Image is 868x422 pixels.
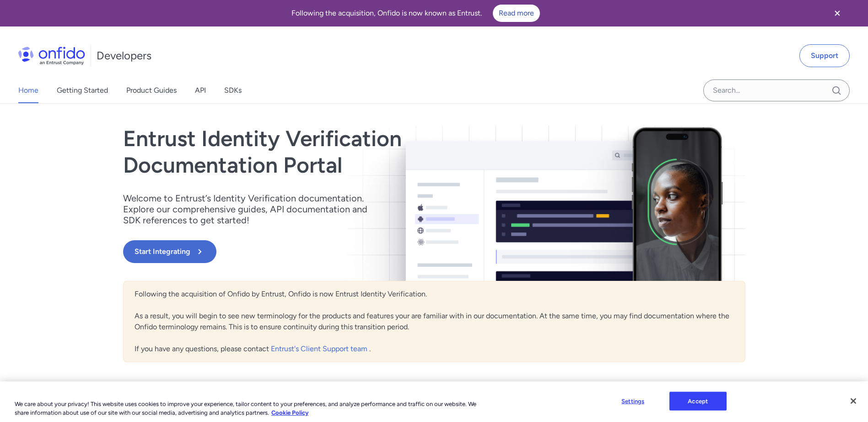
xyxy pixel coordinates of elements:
[493,5,540,22] a: Read more
[669,391,727,411] button: Accept
[18,47,85,65] img: Onfido Logo
[271,344,369,353] a: Entrust's Client Support team
[604,392,662,410] button: Settings
[18,78,38,103] a: Home
[57,78,108,103] a: Getting Started
[224,78,242,103] a: SDKs
[832,8,843,19] svg: Close banner
[126,78,177,103] a: Product Guides
[195,78,206,103] a: API
[97,48,151,63] h1: Developers
[123,126,559,178] h1: Entrust Identity Verification Documentation Portal
[11,5,820,22] div: Following the acquisition, Onfido is now known as Entrust.
[820,2,854,25] button: Close banner
[123,240,559,263] a: Start Integrating
[123,193,379,226] p: Welcome to Entrust’s Identity Verification documentation. Explore our comprehensive guides, API d...
[703,79,850,101] input: Onfido search input field
[123,240,216,263] button: Start Integrating
[15,390,477,417] div: We care about your privacy! This website uses cookies to improve your experience, tailor content ...
[799,44,850,67] a: Support
[843,391,863,411] button: Close
[123,281,745,362] div: Following the acquisition of Onfido by Entrust, Onfido is now Entrust Identity Verification. As a...
[271,409,308,416] a: More information about our cookie policy., opens in a new tab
